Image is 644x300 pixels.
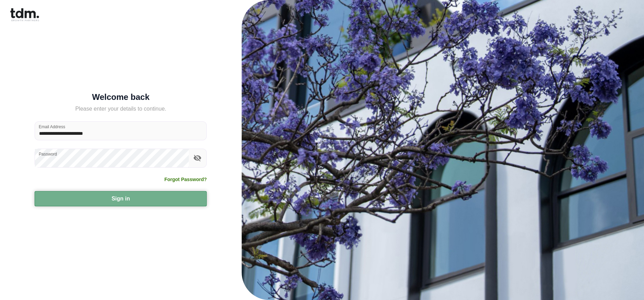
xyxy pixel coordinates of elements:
[35,94,207,101] h5: Welcome back
[39,124,65,130] label: Email Address
[35,105,207,113] h5: Please enter your details to continue.
[35,191,207,206] button: Sign in
[192,152,203,164] button: toggle password visibility
[39,151,57,157] label: Password
[164,176,207,183] a: Forgot Password?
